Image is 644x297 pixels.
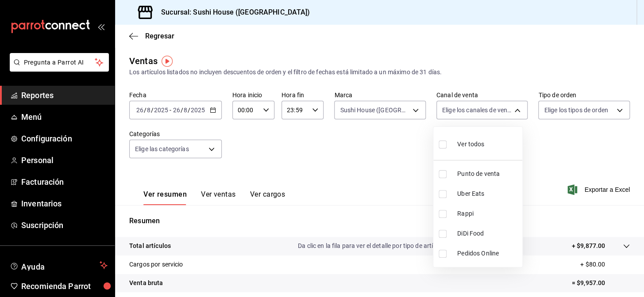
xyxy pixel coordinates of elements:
span: Pedidos Online [457,249,519,258]
span: Rappi [457,209,519,218]
span: Uber Eats [457,189,519,198]
span: Ver todos [457,140,484,149]
span: DiDi Food [457,229,519,238]
span: Punto de venta [457,169,519,179]
img: Tooltip marker [162,56,173,67]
